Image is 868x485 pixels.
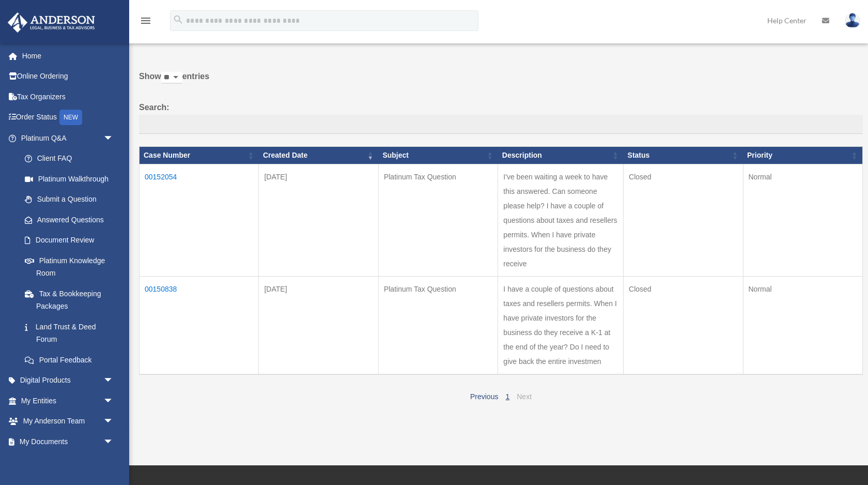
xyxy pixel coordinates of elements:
td: Normal [743,276,863,374]
a: Tax Organizers [7,86,129,107]
span: arrow_drop_down [103,390,124,412]
td: Closed [624,276,743,374]
a: menu [139,18,152,27]
td: Platinum Tax Question [378,276,498,374]
a: Platinum Q&Aarrow_drop_down [7,128,124,148]
a: My Entitiesarrow_drop_down [7,390,129,411]
a: My Documentsarrow_drop_down [7,431,129,452]
span: arrow_drop_down [103,431,124,452]
span: arrow_drop_down [103,128,124,149]
td: Platinum Tax Question [378,164,498,276]
td: 00152054 [139,164,259,276]
td: Normal [743,164,863,276]
th: Subject: activate to sort column ascending [378,147,498,164]
i: search [173,14,184,25]
td: Closed [624,164,743,276]
td: I have a couple of questions about taxes and resellers permits. When I have private investors for... [498,276,624,374]
a: Land Trust & Deed Forum [14,316,124,350]
th: Created Date: activate to sort column ascending [259,147,378,164]
span: arrow_drop_down [103,370,124,391]
th: Case Number: activate to sort column ascending [139,147,259,164]
th: Description: activate to sort column ascending [498,147,624,164]
a: Online Ordering [7,66,129,87]
a: 1 [505,392,509,401]
img: Anderson Advisors Platinum Portal [5,12,98,33]
a: Answered Questions [14,209,119,230]
a: Order StatusNEW [7,107,129,128]
a: Next [517,392,532,401]
select: Showentries [161,72,182,84]
a: My Anderson Teamarrow_drop_down [7,411,129,432]
th: Status: activate to sort column ascending [624,147,743,164]
label: Search: [139,100,863,134]
a: Previous [470,392,498,401]
td: [DATE] [259,164,378,276]
span: arrow_drop_down [103,411,124,432]
label: Show entries [139,69,863,94]
a: Document Review [14,230,124,251]
th: Priority: activate to sort column ascending [743,147,863,164]
input: Search: [139,115,863,134]
a: Portal Feedback [14,350,124,370]
i: menu [139,14,152,27]
td: I've been waiting a week to have this answered. Can someone please help? I have a couple of quest... [498,164,624,276]
a: Submit a Question [14,189,124,210]
img: User Pic [845,13,860,28]
a: Client FAQ [14,148,124,169]
a: Home [7,46,129,66]
a: Digital Productsarrow_drop_down [7,370,129,391]
a: Tax & Bookkeeping Packages [14,283,124,316]
td: 00150838 [139,276,259,374]
a: Platinum Knowledge Room [14,250,124,283]
td: [DATE] [259,276,378,374]
a: Platinum Walkthrough [14,169,124,189]
div: NEW [59,110,82,125]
